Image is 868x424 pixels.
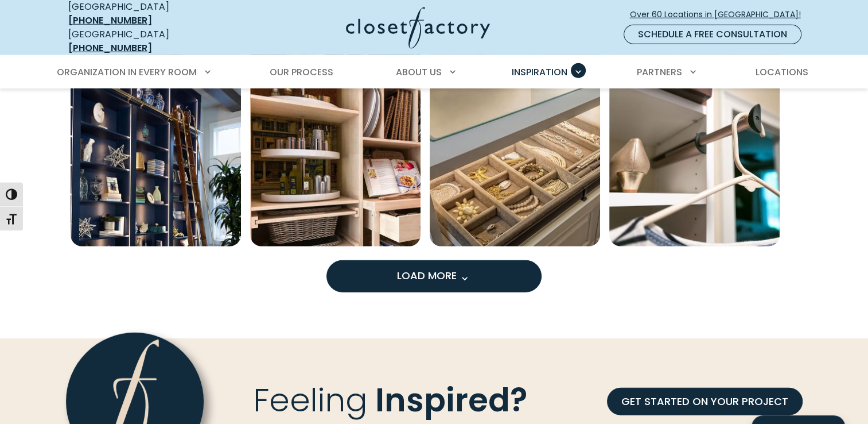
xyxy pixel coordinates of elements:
[375,377,527,423] span: Inspired?
[609,76,780,246] a: Open inspiration gallery to preview enlarged image
[629,5,811,25] a: Over 60 Locations in [GEOGRAPHIC_DATA]!
[250,76,421,246] a: Open inspiration gallery to preview enlarged image
[430,76,600,246] a: Open inspiration gallery to preview enlarged image
[71,76,241,246] a: Open inspiration gallery to preview enlarged image
[396,65,442,79] span: About Us
[346,7,490,49] img: Closet Factory Logo
[68,14,152,27] a: [PHONE_NUMBER]
[270,65,333,79] span: Our Process
[607,388,803,415] a: GET STARTED ON YOUR PROJECT
[512,65,567,79] span: Inspiration
[624,25,801,44] a: Schedule a Free Consultation
[637,65,682,79] span: Partners
[68,41,152,55] a: [PHONE_NUMBER]
[254,377,368,423] span: Feeling
[326,260,542,292] button: Load more inspiration gallery images
[250,76,421,246] img: Pantry lazy susans
[609,76,780,246] img: Synergy valet rod
[71,76,241,246] img: Wall unit Rolling ladder
[57,65,197,79] span: Organization in Every Room
[49,56,820,88] nav: Primary Menu
[755,65,808,79] span: Locations
[68,28,235,55] div: [GEOGRAPHIC_DATA]
[630,9,810,21] span: Over 60 Locations in [GEOGRAPHIC_DATA]!
[397,268,472,283] span: Load More
[430,76,600,246] img: Tan velvet jewelry tray on pull-out shelf, counter with glass cutout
